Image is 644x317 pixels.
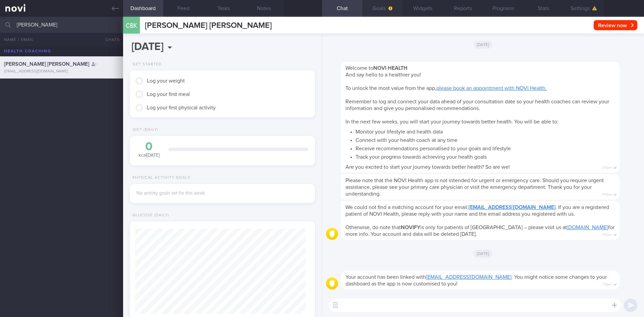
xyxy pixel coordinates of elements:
[345,205,609,217] span: We could not find a matching account for your email: . If you are a registered patient of NOVI He...
[594,20,637,30] button: Review now
[137,141,162,159] div: kcal [DATE]
[345,274,607,286] span: Your account has been linked with . You might notice some changes to your dashboard as the app is...
[602,231,612,237] span: 7:17pm
[356,135,615,144] li: Connect with your health coach at any time
[474,41,493,49] span: [DATE]
[130,127,158,133] div: Diet (Daily)
[345,164,510,170] span: Are you excited to start your journey towards better health? So are we!
[145,21,272,30] span: [PERSON_NAME] [PERSON_NAME]
[345,119,558,124] span: In the next few weeks, you will start your journey towards better health. You will be able to:
[373,65,408,71] strong: NOVI HEALTH
[474,250,493,258] span: [DATE]
[436,86,547,91] a: please book an appointment with NOVI Health.
[96,33,123,46] button: Chats
[345,99,609,111] span: Remember to log and connect your data ahead of your consultation date so your health coaches can ...
[137,141,162,153] div: 0
[345,65,408,71] span: Welcome to
[345,86,547,91] span: To unlock the most value from the app,
[121,13,142,39] div: CBK
[130,62,162,67] div: Get Started
[130,213,169,218] div: Glucose (Daily)
[603,280,612,287] span: 1:14pm
[356,144,615,152] li: Receive recommendations personalised to your goals and lifestyle
[602,191,612,197] span: 7:17pm
[130,175,191,180] div: Physical Activity Goals
[469,205,555,210] a: [EMAIL_ADDRESS][DOMAIN_NAME]
[356,152,615,160] li: Track your progress towards achieving your health goals
[345,178,604,197] span: Please note that the NOVI Health app is not intended for urgent or emergency care. Should you req...
[4,61,89,67] span: [PERSON_NAME] [PERSON_NAME]
[567,225,608,230] a: [DOMAIN_NAME]
[137,191,308,197] div: No activity goals set for this week
[401,225,420,230] strong: NOVIFY
[602,164,612,170] span: 7:17pm
[426,274,512,280] a: [EMAIL_ADDRESS][DOMAIN_NAME]
[345,72,421,77] span: And say hello to a healthier you!
[345,225,614,237] span: Otherwise, do note that is only for patients of [GEOGRAPHIC_DATA] – please visit us at for more i...
[4,69,119,74] div: [EMAIL_ADDRESS][DOMAIN_NAME]
[356,127,615,135] li: Monitor your lifestyle and health data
